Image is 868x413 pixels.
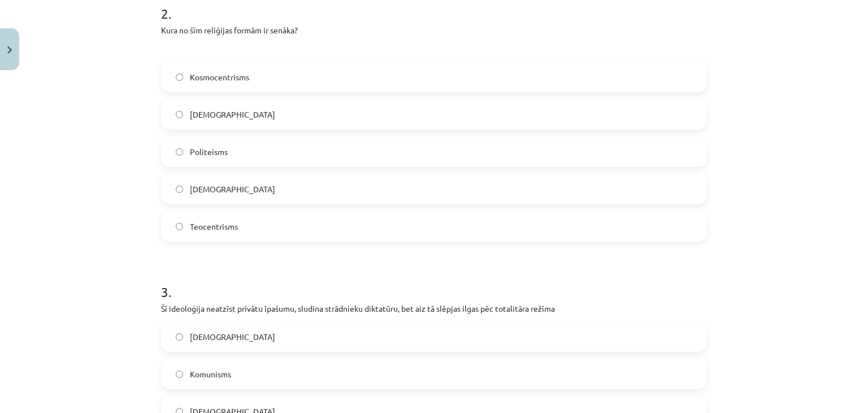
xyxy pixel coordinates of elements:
[176,111,183,118] input: [DEMOGRAPHIC_DATA]
[161,303,707,315] p: Šī ideoloģija neatzīst privātu īpašumu, sludina strādnieku diktatūru, bet aiz tā slēpjas ilgas pē...
[176,333,183,341] input: [DEMOGRAPHIC_DATA]
[161,264,707,299] h1: 3 .
[176,148,183,156] input: Politeisms
[190,221,238,233] span: Teocentrisms
[176,186,183,193] input: [DEMOGRAPHIC_DATA]
[190,368,231,380] span: Komunisms
[190,146,228,158] span: Politeisms
[190,183,275,195] span: [DEMOGRAPHIC_DATA]
[190,109,275,121] span: [DEMOGRAPHIC_DATA]
[176,223,183,230] input: Teocentrisms
[161,24,707,36] p: Kura no šīm reliģijas formām ir senāka?
[176,371,183,378] input: Komunisms
[190,331,275,343] span: [DEMOGRAPHIC_DATA]
[176,74,183,81] input: Kosmocentrisms
[7,46,12,54] img: icon-close-lesson-0947bae3869378f0d4975bcd49f059093ad1ed9edebbc8119c70593378902aed.svg
[190,71,249,83] span: Kosmocentrisms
